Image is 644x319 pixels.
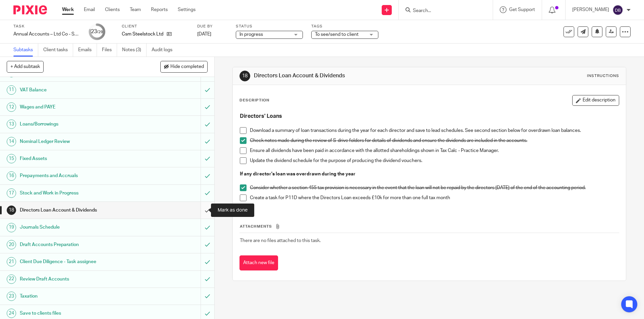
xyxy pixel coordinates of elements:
p: Download a summary of loan transactions during the year for each director and save to lead schedu... [250,127,619,134]
h1: Loans/Borrowings [20,119,136,129]
span: There are no files attached to this task. [240,238,321,243]
div: 23 [91,28,103,35]
label: Due by [197,24,227,29]
h1: Directors Loan Account & Dividends [254,72,444,79]
div: Annual Accounts – Ltd Co - Software [13,31,80,37]
p: Consider whether a section 455 tax provision is necessary in the event that the loan will not be ... [250,184,619,191]
a: Work [62,6,74,13]
p: Create a task for P11D where the Directors Loan exceeds £10k for more than one full tax month [250,194,619,201]
div: Instructions [587,73,619,79]
h1: Journals Schedule [20,222,136,232]
button: Edit description [572,95,619,106]
div: 17 [7,188,16,198]
h1: Review Draft Accounts [20,274,136,284]
a: Clients [105,6,120,13]
span: Attachments [240,225,272,228]
div: 16 [7,171,16,181]
div: 20 [7,240,16,249]
h1: Fixed Assets [20,154,136,164]
a: Reports [151,6,168,13]
span: [DATE] [197,32,211,36]
a: Audit logs [152,44,177,57]
div: 12 [7,102,16,112]
a: Email [84,6,95,13]
a: Emails [78,44,97,57]
div: 14 [7,137,16,146]
h1: Prepayments and Accruals [20,171,136,181]
h1: Directors Loan Account & Dividends [20,205,136,215]
a: Client tasks [43,44,73,57]
p: Csm Steelstock Ltd [122,31,163,37]
input: Search [412,8,473,14]
strong: Directors' Loans [240,113,282,119]
a: Files [102,44,117,57]
div: 23 [7,292,16,301]
label: Status [236,24,303,29]
span: In progress [239,32,263,37]
div: 18 [239,71,250,81]
div: 22 [7,274,16,284]
label: Client [122,24,189,29]
p: Description [239,98,269,103]
h1: Save to clients files [20,308,136,318]
h1: Wages and PAYE [20,102,136,112]
div: 19 [7,223,16,232]
p: Check notes made during the review of S-drive folders for details of dividends and ensure the div... [250,137,619,144]
small: /29 [97,30,103,34]
div: 13 [7,119,16,129]
h1: Client Due Diligence - Task assignee [20,257,136,267]
p: Update the dividend schedule for the purpose of producing the dividend vouchers. [250,157,619,164]
span: Get Support [509,7,535,12]
div: 24 [7,309,16,318]
img: svg%3E [612,5,623,15]
label: Task [13,24,80,29]
img: Pixie [13,5,47,14]
button: Attach new file [239,255,278,270]
strong: If any director's loan was overdrawn during the year [240,172,356,176]
span: Hide completed [170,64,204,70]
a: Team [130,6,141,13]
h1: Taxation [20,291,136,301]
h1: Stock and Work in Progress [20,188,136,198]
button: + Add subtask [7,61,44,72]
h1: Nominal Ledger Review [20,137,136,147]
h1: Draft Accounts Preparation [20,240,136,250]
div: 15 [7,154,16,163]
div: 11 [7,85,16,95]
a: Settings [178,6,196,13]
p: Ensure all dividends have been paid in accordance with the allotted shareholdings shown in Tax Ca... [250,147,619,154]
label: Tags [311,24,378,29]
a: Notes (3) [122,44,147,57]
div: 18 [7,206,16,215]
a: Subtasks [13,44,38,57]
p: [PERSON_NAME] [572,6,609,13]
div: 21 [7,257,16,266]
button: Hide completed [160,61,208,72]
h1: VAT Balance [20,85,136,95]
span: To see/send to client [315,32,359,37]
